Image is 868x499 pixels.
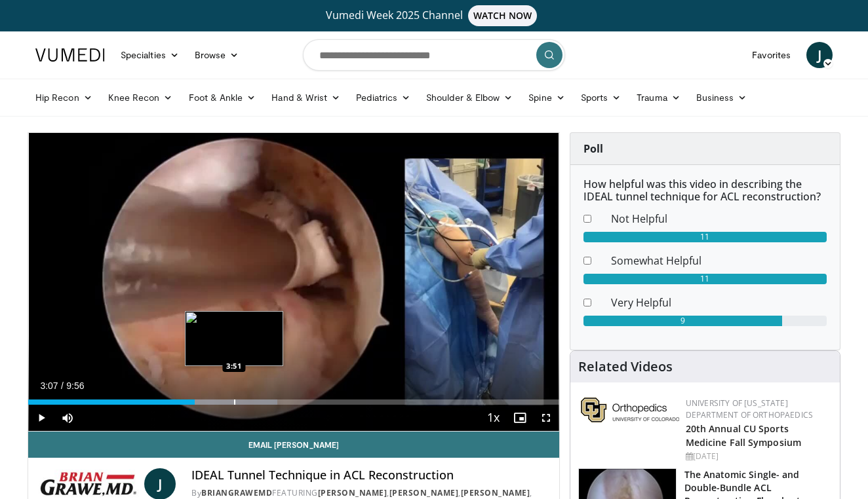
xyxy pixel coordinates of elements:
[686,451,829,462] div: [DATE]
[37,5,831,26] a: Vumedi Week 2025 ChannelWATCH NOW
[66,380,84,391] span: 9:56
[461,487,530,498] a: [PERSON_NAME]
[28,84,100,111] a: Hip Recon
[54,405,81,431] button: Mute
[28,405,54,431] button: Play
[28,399,559,405] div: Progress Bar
[418,84,521,111] a: Shoulder & Elbow
[507,405,533,431] button: Enable picture-in-picture mode
[583,178,827,203] h6: How helpful was this video in describing the IDEAL tunnel technique for ACL reconstruction?
[583,141,603,156] strong: Poll
[581,397,679,422] img: 355603a8-37da-49b6-856f-e00d7e9307d3.png.150x105_q85_autocrop_double_scale_upscale_version-0.2.png
[201,487,272,498] a: BrianGraweMD
[806,42,833,68] a: J
[187,42,247,68] a: Browse
[191,468,548,483] h4: IDEAL Tunnel Technique in ACL Reconstruction
[573,84,629,111] a: Sports
[601,253,837,268] dd: Somewhat Helpful
[61,380,64,391] span: /
[113,42,187,68] a: Specialties
[348,84,418,111] a: Pediatrics
[35,48,105,62] img: VuMedi Logo
[28,432,559,458] a: Email [PERSON_NAME]
[181,84,264,111] a: Foot & Ankle
[185,311,283,366] img: image.jpeg
[533,405,559,431] button: Fullscreen
[389,487,459,498] a: [PERSON_NAME]
[521,84,572,111] a: Spine
[686,422,801,449] a: 20th Annual CU Sports Medicine Fall Symposium
[264,84,348,111] a: Hand & Wrist
[583,232,827,242] div: 11
[744,42,799,68] a: Favorites
[601,211,837,227] dd: Not Helpful
[40,380,58,391] span: 3:07
[601,295,837,310] dd: Very Helpful
[28,133,559,432] video-js: Video Player
[583,316,783,326] div: 9
[688,84,755,111] a: Business
[468,5,538,26] span: WATCH NOW
[481,405,507,431] button: Playback Rate
[583,274,827,284] div: 11
[318,487,387,498] a: [PERSON_NAME]
[303,39,565,71] input: Search topics, interventions
[100,84,181,111] a: Knee Recon
[629,84,688,111] a: Trauma
[686,397,813,420] a: University of [US_STATE] Department of Orthopaedics
[578,359,673,375] h4: Related Videos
